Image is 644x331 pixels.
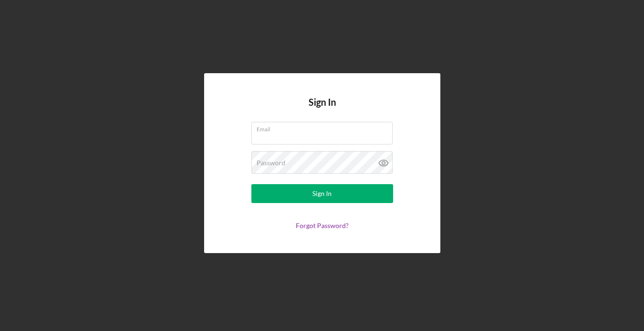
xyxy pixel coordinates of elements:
[251,184,393,203] button: Sign In
[257,122,393,133] label: Email
[296,221,349,229] a: Forgot Password?
[257,159,285,167] label: Password
[312,184,332,203] div: Sign In
[309,97,336,122] h4: Sign In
